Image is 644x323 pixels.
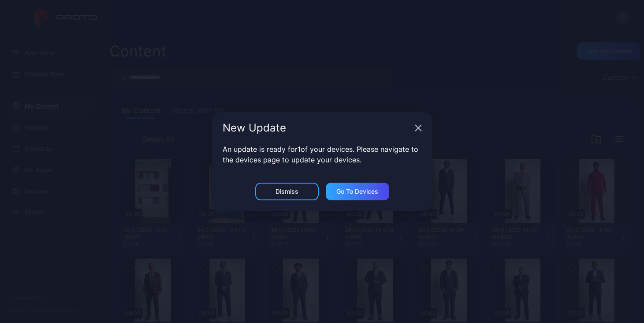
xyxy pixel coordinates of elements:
button: Go to devices [326,183,389,200]
div: Go to devices [336,188,378,195]
div: Dismiss [275,188,298,195]
button: Dismiss [255,183,319,200]
p: An update is ready for 1 of your devices. Please navigate to the devices page to update your devi... [223,144,422,165]
div: New Update [223,123,411,133]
